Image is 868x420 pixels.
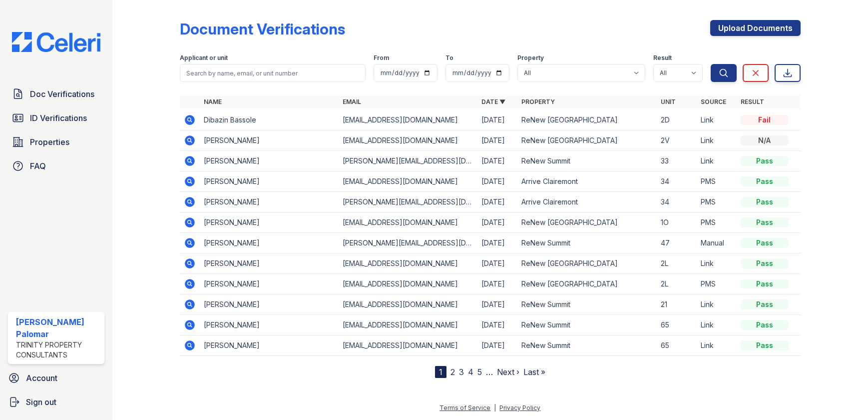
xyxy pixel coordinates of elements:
[494,404,496,411] div: |
[741,156,789,166] div: Pass
[477,367,482,377] a: 5
[339,233,477,253] td: [PERSON_NAME][EMAIL_ADDRESS][DOMAIN_NAME]
[200,212,339,233] td: [PERSON_NAME]
[517,335,656,356] td: ReNew Summit
[697,233,737,253] td: Manual
[697,151,737,171] td: Link
[468,367,473,377] a: 4
[741,197,789,207] div: Pass
[445,54,453,62] label: To
[697,253,737,274] td: Link
[200,171,339,192] td: [PERSON_NAME]
[657,212,697,233] td: 1O
[657,171,697,192] td: 34
[339,274,477,294] td: [EMAIL_ADDRESS][DOMAIN_NAME]
[741,176,789,186] div: Pass
[741,238,789,248] div: Pass
[657,315,697,335] td: 65
[517,233,656,253] td: ReNew Summit
[741,115,789,125] div: Fail
[8,156,104,176] a: FAQ
[200,110,339,130] td: Dibazin Bassole
[459,367,464,377] a: 3
[741,299,789,309] div: Pass
[741,340,789,350] div: Pass
[8,108,104,128] a: ID Verifications
[30,160,46,172] span: FAQ
[200,294,339,315] td: [PERSON_NAME]
[200,233,339,253] td: [PERSON_NAME]
[30,88,94,100] span: Doc Verifications
[697,110,737,130] td: Link
[180,54,228,62] label: Applicant or unit
[477,110,517,130] td: [DATE]
[741,279,789,289] div: Pass
[339,192,477,212] td: [PERSON_NAME][EMAIL_ADDRESS][DOMAIN_NAME]
[339,315,477,335] td: [EMAIL_ADDRESS][DOMAIN_NAME]
[657,110,697,130] td: 2D
[657,335,697,356] td: 65
[710,20,801,36] a: Upload Documents
[200,315,339,335] td: [PERSON_NAME]
[517,151,656,171] td: ReNew Summit
[657,253,697,274] td: 2L
[477,335,517,356] td: [DATE]
[741,135,789,145] div: N/A
[521,98,555,105] a: Property
[439,404,490,411] a: Terms of Service
[657,233,697,253] td: 47
[339,335,477,356] td: [EMAIL_ADDRESS][DOMAIN_NAME]
[477,192,517,212] td: [DATE]
[477,130,517,151] td: [DATE]
[517,253,656,274] td: ReNew [GEOGRAPHIC_DATA]
[30,136,69,148] span: Properties
[339,294,477,315] td: [EMAIL_ADDRESS][DOMAIN_NAME]
[697,335,737,356] td: Link
[477,151,517,171] td: [DATE]
[435,366,446,378] div: 1
[517,110,656,130] td: ReNew [GEOGRAPHIC_DATA]
[30,112,87,124] span: ID Verifications
[517,274,656,294] td: ReNew [GEOGRAPHIC_DATA]
[657,274,697,294] td: 2L
[339,253,477,274] td: [EMAIL_ADDRESS][DOMAIN_NAME]
[657,294,697,315] td: 21
[477,274,517,294] td: [DATE]
[697,274,737,294] td: PMS
[4,32,108,52] img: CE_Logo_Blue-a8612792a0a2168367f1c8372b55b34899dd931a85d93a1a3d3e32e68fde9ad4.png
[180,64,365,82] input: Search by name, email, or unit number
[204,98,222,105] a: Name
[517,192,656,212] td: Arrive Clairemont
[486,366,493,378] span: …
[741,98,764,105] a: Result
[16,316,100,340] div: [PERSON_NAME] Palomar
[499,404,540,411] a: Privacy Policy
[697,212,737,233] td: PMS
[517,171,656,192] td: Arrive Clairemont
[523,367,545,377] a: Last »
[4,392,108,412] a: Sign out
[517,54,544,62] label: Property
[26,396,56,408] span: Sign out
[180,20,345,38] div: Document Verifications
[657,151,697,171] td: 33
[8,132,104,152] a: Properties
[661,98,676,105] a: Unit
[343,98,361,105] a: Email
[200,253,339,274] td: [PERSON_NAME]
[477,212,517,233] td: [DATE]
[697,294,737,315] td: Link
[477,233,517,253] td: [DATE]
[741,258,789,268] div: Pass
[517,212,656,233] td: ReNew [GEOGRAPHIC_DATA]
[339,110,477,130] td: [EMAIL_ADDRESS][DOMAIN_NAME]
[741,320,789,330] div: Pass
[517,130,656,151] td: ReNew [GEOGRAPHIC_DATA]
[697,171,737,192] td: PMS
[497,367,519,377] a: Next ›
[701,98,726,105] a: Source
[657,192,697,212] td: 34
[697,192,737,212] td: PMS
[339,151,477,171] td: [PERSON_NAME][EMAIL_ADDRESS][DOMAIN_NAME]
